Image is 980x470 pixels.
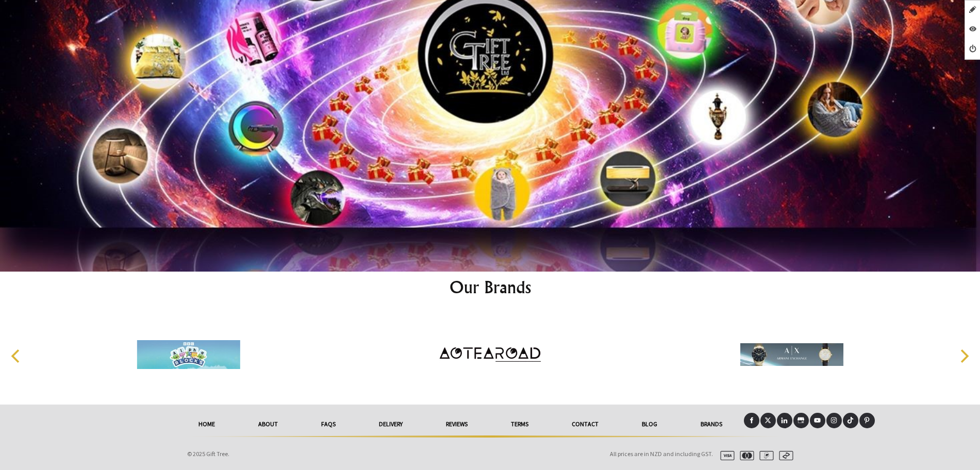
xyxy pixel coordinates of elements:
img: paypal.svg [755,451,774,460]
img: mastercard.svg [736,451,754,460]
a: reviews [424,413,489,435]
a: Terms [489,413,550,435]
button: Next [952,345,975,367]
a: Tiktok [843,413,858,428]
a: Pinterest [859,413,875,428]
img: Aotearoad [438,316,541,393]
a: About [237,413,300,435]
a: HOME [177,413,237,435]
a: Youtube [810,413,825,428]
img: Armani Exchange [740,316,843,393]
a: Blog [620,413,679,435]
img: visa.svg [716,451,735,460]
img: afterpay.svg [775,451,793,460]
a: Contact [550,413,620,435]
a: delivery [357,413,424,435]
a: Facebook [744,413,759,428]
img: Alphablocks [137,316,240,393]
a: Brands [679,413,744,435]
a: Instagram [826,413,842,428]
a: X (Twitter) [760,413,776,428]
a: FAQs [300,413,357,435]
span: © 2025 Gift Tree. [187,450,229,458]
a: LinkedIn [777,413,792,428]
span: All prices are in NZD and including GST. [610,450,713,458]
button: Previous [5,345,28,367]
